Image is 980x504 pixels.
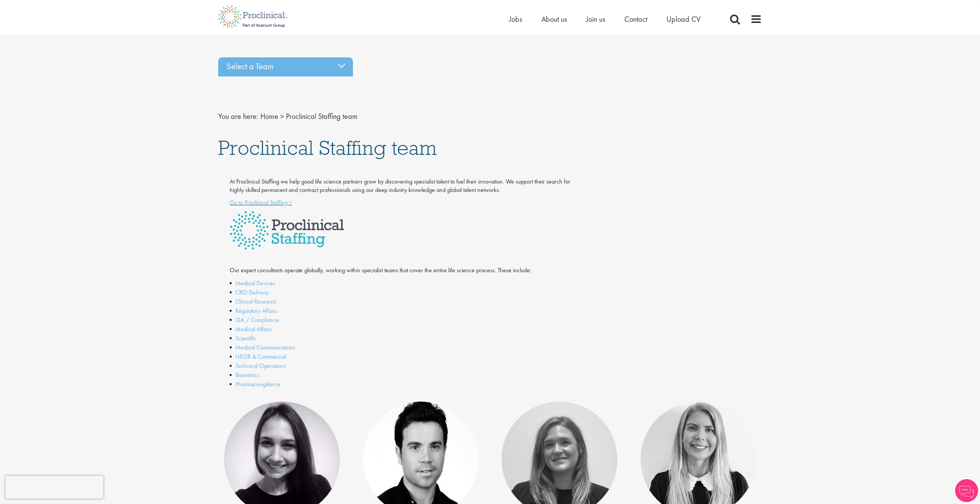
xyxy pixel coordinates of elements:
[230,177,573,195] p: At Proclinical Staffing we help good life science partners grow by discovering specialist talent ...
[586,14,605,24] a: Join us
[624,14,647,24] a: Contact
[235,325,272,333] a: Medical Affairs
[230,266,573,275] p: Our expert consultants operate globally, working within specialist teams that cover the entire li...
[218,135,437,161] span: Proclinical Staffing team
[5,476,103,499] iframe: reCAPTCHA
[235,298,276,306] a: Clinical Research
[509,14,522,24] a: Jobs
[230,198,292,206] a: Go to Proclinical Staffing >
[286,111,358,121] span: Proclinical Staffing team
[260,111,278,121] a: breadcrumb link
[218,111,258,121] span: You are here:
[280,111,284,121] span: >
[235,343,295,351] a: Medical Communications
[235,362,286,370] a: Technical Operations
[230,211,344,250] img: Proclinical Staffing
[666,14,701,24] a: Upload CV
[235,380,280,388] a: Pharmacovigilance
[218,57,353,76] div: Select a Team
[235,353,286,361] a: HEOR & Commercial
[541,14,567,24] a: About us
[235,279,275,287] a: Medical Devices
[235,307,277,315] a: Regulatory Affairs
[235,334,256,342] a: Scientific
[235,316,279,324] a: QA / Compliance
[235,371,259,379] a: Biometrics
[235,288,268,296] a: CRO Delivery
[955,479,978,502] img: Chatbot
